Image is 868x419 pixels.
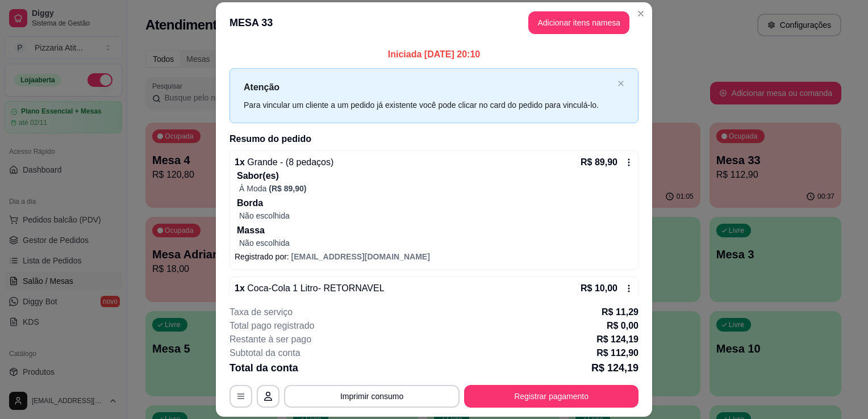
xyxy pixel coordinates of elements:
p: (R$ 89,90) [269,183,306,194]
p: Total da conta [229,360,298,376]
p: R$ 124,19 [591,360,639,376]
button: Adicionar itens namesa [528,11,629,34]
p: R$ 112,90 [596,346,639,360]
span: Coca-Cola 1 Litro- RETORNAVEL [245,283,385,293]
header: MESA 33 [216,2,652,43]
span: Grande - (8 pedaços) [245,157,334,167]
p: R$ 11,29 [602,305,639,319]
div: Para vincular um cliente a um pedido já existente você pode clicar no card do pedido para vinculá... [244,99,613,111]
p: À Moda [239,183,266,194]
p: R$ 10,00 [581,282,617,295]
p: R$ 124,19 [596,333,639,346]
p: Borda [237,196,633,210]
p: Total pago registrado [229,319,314,333]
p: Sabor(es) [237,169,633,183]
button: close [617,80,624,87]
h2: Resumo do pedido [229,132,639,146]
p: Atenção [244,80,613,94]
button: Close [632,5,650,23]
button: Imprimir consumo [284,385,460,408]
p: Não escolhida [239,210,633,221]
span: [EMAIL_ADDRESS][DOMAIN_NAME] [291,252,430,261]
p: 1 x [235,156,333,169]
p: Iniciada [DATE] 20:10 [229,48,639,61]
p: R$ 0,00 [607,319,639,333]
p: 1 x [235,282,385,295]
p: Não escolhida [239,237,633,249]
p: Massa [237,224,633,237]
p: Taxa de serviço [229,305,293,319]
p: Restante à ser pago [229,333,311,346]
p: R$ 89,90 [581,156,617,169]
p: Subtotal da conta [229,346,301,360]
button: Registrar pagamento [464,385,639,408]
p: Registrado por: [235,251,633,262]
